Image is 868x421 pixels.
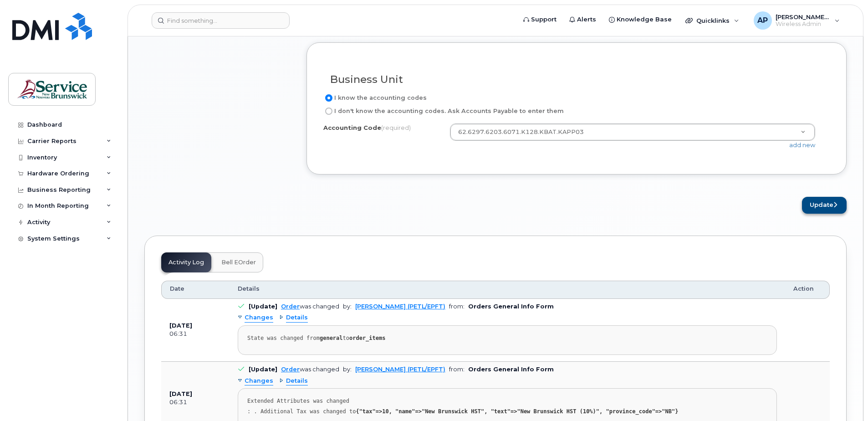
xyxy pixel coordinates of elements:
a: 62.6297.6203.6071.K128.KBAT.KAPP03 [450,124,815,140]
span: Quicklinks [696,17,730,24]
span: Changes [245,377,273,385]
input: I know the accounting codes [325,94,332,102]
a: add new [789,141,815,149]
div: 06:31 [169,330,221,338]
a: Order [281,366,300,373]
a: [PERSON_NAME] (PETL/EPFT) [355,366,445,373]
button: Update [802,197,847,214]
span: Support [531,15,557,24]
span: Details [286,313,308,322]
span: AP [757,15,768,26]
a: Knowledge Base [602,10,678,29]
span: by: [343,366,352,373]
div: State was changed from to [247,335,767,342]
span: Bell eOrder [221,259,256,266]
span: Details [286,377,308,385]
label: Accounting Code [323,123,411,132]
div: : . Additional Tax was changed to [247,408,767,415]
div: was changed [281,366,339,373]
span: 62.6297.6203.6071.K128.KBAT.KAPP03 [458,128,584,135]
label: I don't know the accounting codes. Ask Accounts Payable to enter them [323,106,564,117]
a: Order [281,303,300,310]
a: Support [517,10,563,29]
b: [Update] [249,366,277,373]
input: Find something... [152,12,290,29]
b: Orders General Info Form [468,303,554,310]
div: was changed [281,303,339,310]
span: Changes [245,313,273,322]
h3: Business Unit [330,74,823,85]
span: from: [449,366,465,373]
strong: general [320,335,343,341]
span: Details [238,285,260,293]
span: Alerts [577,15,596,24]
strong: {"tax"=>10, "name"=>"New Brunswick HST", "text"=>"New Brunswick HST (10%)", "province_code"=>"NB"} [356,408,678,415]
b: Orders General Info Form [468,366,554,373]
div: 06:31 [169,398,221,406]
th: Action [785,281,830,299]
span: from: [449,303,465,310]
span: (required) [381,124,411,131]
b: [Update] [249,303,277,310]
a: [PERSON_NAME] (PETL/EPFT) [355,303,445,310]
input: I don't know the accounting codes. Ask Accounts Payable to enter them [325,108,332,115]
b: [DATE] [169,390,192,397]
span: Knowledge Base [617,15,672,24]
strong: order_items [349,335,385,341]
span: Date [170,285,184,293]
div: Extended Attributes was changed [247,398,767,405]
div: Arseneau, Pierre-Luc (PETL/EPFT) [747,11,846,30]
span: Wireless Admin [776,21,830,28]
label: I know the accounting codes [323,92,427,103]
div: Quicklinks [679,11,745,30]
b: [DATE] [169,322,192,329]
span: by: [343,303,352,310]
a: Alerts [563,10,602,29]
span: [PERSON_NAME] (PETL/EPFT) [776,13,830,21]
